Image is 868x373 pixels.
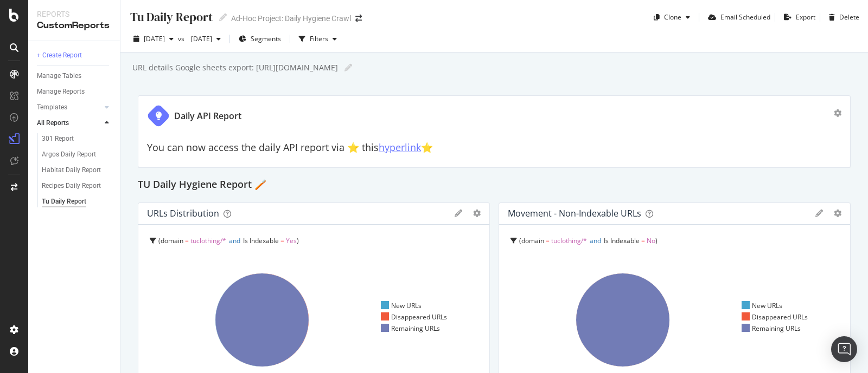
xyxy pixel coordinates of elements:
span: and [229,236,240,245]
a: hyperlink [379,141,421,154]
div: Disappeared URLs [381,312,448,322]
a: All Reports [37,117,101,129]
button: Clone [649,9,694,26]
div: Argos Daily Report [42,149,96,160]
a: Recipes Daily Report [42,180,112,192]
div: All Reports [37,117,69,129]
div: Daily API Report [174,110,241,122]
span: = [641,236,645,245]
span: Yes [286,236,297,245]
div: Email Scheduled [720,12,770,22]
div: Movement - non-indexable URLs [508,208,641,219]
span: Segments [251,34,281,43]
span: = [280,236,284,245]
div: Recipes Daily Report [42,180,101,192]
a: Manage Tables [37,70,112,82]
span: tuclothing/* [190,236,226,245]
a: 301 Report [42,133,112,145]
div: gear [473,210,481,217]
div: Remaining URLs [742,324,801,333]
div: New URLs [742,301,783,310]
button: Filters [295,30,341,48]
div: Daily API ReportYou can now access the daily API report via ⭐️ thishyperlink⭐️ [138,95,851,168]
a: + Create Report [37,50,112,61]
span: Is Indexable [604,236,640,245]
i: Edit report name [219,14,227,21]
div: Manage Tables [37,70,81,82]
i: Edit report name [344,64,352,71]
span: 2025 Aug. 6th [187,34,212,43]
button: Segments [234,30,285,48]
span: vs [178,34,187,43]
div: URL details Google sheets export: [URL][DOMAIN_NAME] [131,62,338,73]
div: CustomReports [37,19,111,32]
div: Filters [310,34,328,43]
span: tuclothing/* [551,236,587,245]
div: Reports [37,9,111,19]
button: Export [780,9,815,26]
div: Habitat Daily Report [42,165,101,176]
button: [DATE] [129,30,178,48]
a: Templates [37,102,101,113]
h2: You can now access the daily API report via ⭐️ this ⭐️ [147,142,841,153]
span: and [590,236,601,245]
span: Is Indexable [243,236,279,245]
div: Ad-Hoc Project: Daily Hygiene Crawl [231,13,351,24]
div: TU Daily Hygiene Report 🪥 [138,176,851,194]
span: 2025 Sep. 3rd [144,34,165,43]
div: Open Intercom Messenger [831,336,857,362]
span: No [647,236,655,245]
h2: TU Daily Hygiene Report 🪥 [138,176,266,194]
div: + Create Report [37,50,82,61]
a: Tu Daily Report [42,196,112,207]
div: 301 Report [42,133,74,145]
div: Export [796,12,815,22]
div: Clone [664,12,681,22]
div: Remaining URLs [381,324,441,333]
button: Email Scheduled [704,9,770,26]
a: Argos Daily Report [42,149,112,160]
a: Habitat Daily Report [42,165,112,176]
button: [DATE] [187,30,225,48]
span: domain [161,236,183,245]
div: Delete [839,12,859,22]
div: URLs Distribution [147,208,219,219]
div: Tu Daily Report [42,196,86,207]
span: domain [521,236,544,245]
div: Templates [37,102,67,113]
div: Manage Reports [37,86,85,97]
div: Tu Daily Report [129,9,213,25]
span: = [546,236,550,245]
div: New URLs [381,301,422,310]
div: arrow-right-arrow-left [355,15,362,22]
div: gear [834,210,841,217]
a: Manage Reports [37,86,112,97]
div: Disappeared URLs [742,312,808,322]
span: = [185,236,189,245]
div: gear [834,109,841,117]
button: Delete [825,9,859,26]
